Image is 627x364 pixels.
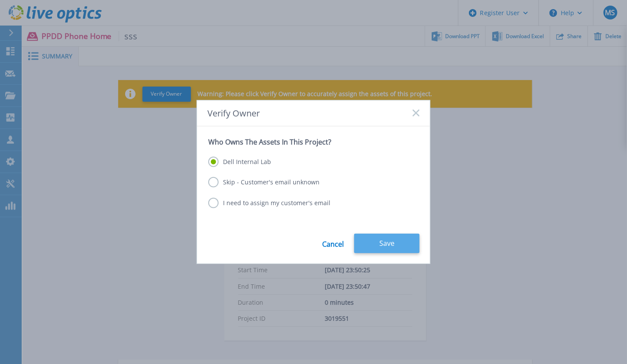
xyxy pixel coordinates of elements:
[208,198,330,208] label: I need to assign my customer's email
[322,234,344,253] a: Cancel
[354,234,420,253] button: Save
[207,108,260,118] span: Verify Owner
[208,138,419,146] p: Who Owns The Assets In This Project?
[208,157,271,167] label: Dell Internal Lab
[208,177,320,187] label: Skip - Customer's email unknown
